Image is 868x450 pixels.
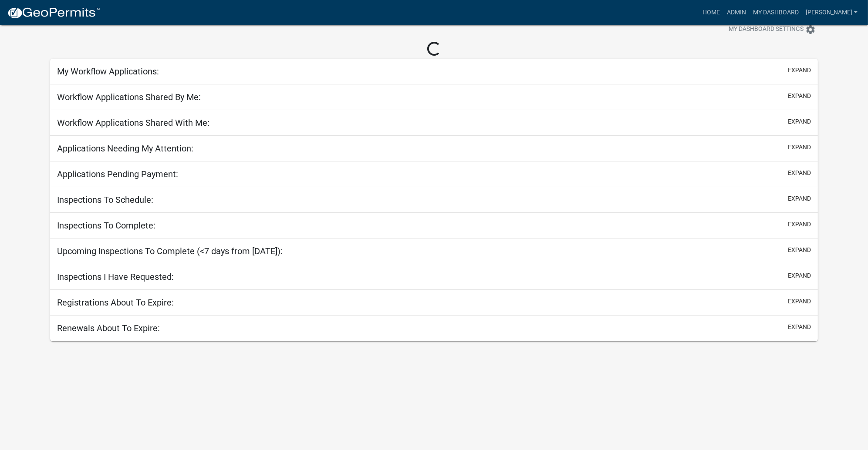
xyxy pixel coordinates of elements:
[729,24,804,35] span: My Dashboard Settings
[57,169,178,179] h5: Applications Pending Payment:
[788,220,811,229] button: expand
[57,246,283,256] h5: Upcoming Inspections To Complete (<7 days from [DATE]):
[788,245,811,255] button: expand
[788,66,811,75] button: expand
[699,4,723,21] a: Home
[802,4,861,21] a: [PERSON_NAME]
[57,143,193,154] h5: Applications Needing My Attention:
[788,117,811,126] button: expand
[57,297,174,308] h5: Registrations About To Expire:
[57,195,153,205] h5: Inspections To Schedule:
[788,271,811,280] button: expand
[57,92,201,102] h5: Workflow Applications Shared By Me:
[722,21,823,38] button: My Dashboard Settingssettings
[788,194,811,203] button: expand
[723,4,750,21] a: Admin
[57,272,174,282] h5: Inspections I Have Requested:
[57,66,159,77] h5: My Workflow Applications:
[57,323,160,333] h5: Renewals About To Expire:
[788,297,811,306] button: expand
[57,118,209,128] h5: Workflow Applications Shared With Me:
[788,322,811,332] button: expand
[788,91,811,101] button: expand
[788,143,811,152] button: expand
[805,24,816,35] i: settings
[57,220,155,231] h5: Inspections To Complete:
[788,168,811,178] button: expand
[750,4,802,21] a: My Dashboard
